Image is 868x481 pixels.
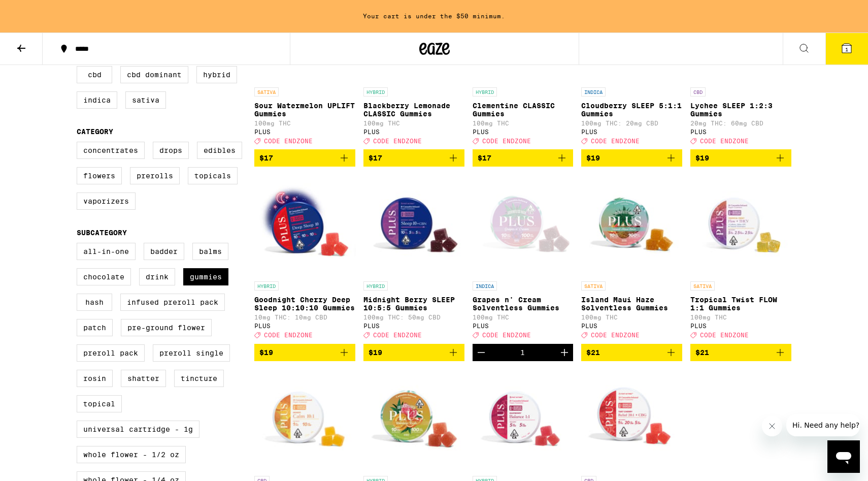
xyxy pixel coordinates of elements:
div: PLUS [690,129,791,135]
button: Add to bag [581,344,682,361]
p: INDICA [581,87,606,97]
p: 100mg THC [473,314,574,320]
button: Add to bag [690,344,791,361]
label: Rosin [77,370,113,387]
p: Island Maui Haze Solventless Gummies [581,296,682,312]
iframe: Close message [762,416,782,436]
legend: Category [77,127,113,136]
label: Indica [77,91,117,109]
p: Lychee SLEEP 1:2:3 Gummies [690,102,791,118]
div: PLUS [581,323,682,329]
img: PLUS - Tart Cherry Relief 20:5:1 Gummies [581,369,682,471]
p: Tropical Twist FLOW 1:1 Gummies [690,296,791,312]
legend: Subcategory [77,229,127,237]
label: Concentrates [77,142,145,159]
p: SATIVA [254,87,279,97]
label: Balms [192,243,228,260]
span: CODE ENDZONE [482,332,531,339]
label: Chocolate [77,268,131,285]
div: PLUS [254,129,355,135]
p: SATIVA [581,281,606,291]
label: Whole Flower - 1/2 oz [77,446,186,463]
span: $19 [586,154,600,162]
p: Blackberry Lemonade CLASSIC Gummies [363,102,464,118]
div: PLUS [473,129,574,135]
label: Drops [153,142,189,159]
p: 20mg THC: 60mg CBD [690,120,791,126]
label: Universal Cartridge - 1g [77,421,199,438]
span: CODE ENDZONE [373,332,422,339]
img: PLUS - Goodnight Cherry Deep Sleep 10:10:10 Gummies [254,175,355,276]
p: HYBRID [363,281,388,291]
span: 1 [845,46,848,52]
label: CBD Dominant [120,66,188,83]
p: SATIVA [690,281,715,291]
label: Gummies [183,268,228,285]
button: Decrement [473,344,490,361]
div: PLUS [254,323,355,329]
p: HYBRID [473,87,497,97]
div: PLUS [690,323,791,329]
span: CODE ENDZONE [264,138,313,144]
p: 100mg THC [690,314,791,320]
span: $17 [259,154,273,162]
a: Open page for Tropical Twist FLOW 1:1 Gummies from PLUS [690,175,791,343]
button: Add to bag [363,344,464,361]
span: $21 [586,348,600,357]
p: 100mg THC [254,120,355,126]
p: Midnight Berry SLEEP 10:5:5 Gummies [363,296,464,312]
label: Flowers [77,167,122,184]
img: PLUS - Tropical Twist FLOW 1:1 Gummies [690,175,791,276]
div: PLUS [581,129,682,135]
div: PLUS [363,323,464,329]
img: PLUS - Rainbow Kush Solventless Gummies [363,369,464,471]
label: Hybrid [196,66,237,83]
img: PLUS - Raspberry BALANCE 1:1 Gummies [473,369,574,471]
label: All-In-One [77,243,136,260]
span: CODE ENDZONE [700,332,749,339]
span: $17 [369,154,382,162]
button: Add to bag [363,149,464,167]
img: PLUS - Island Maui Haze Solventless Gummies [581,175,682,276]
span: CODE ENDZONE [591,138,640,144]
span: CODE ENDZONE [591,332,640,339]
div: PLUS [363,129,464,135]
label: Badder [144,243,184,260]
button: Add to bag [473,149,574,167]
p: CBD [690,87,706,97]
label: Topical [77,395,122,412]
label: Shatter [121,370,166,387]
label: Sativa [125,91,166,109]
p: 100mg THC [581,314,682,320]
button: Increment [556,344,573,361]
p: Grapes n' Cream Solventless Gummies [473,296,574,312]
button: 1 [825,33,868,65]
span: $19 [259,348,273,357]
iframe: Button to launch messaging window [827,440,860,473]
p: HYBRID [254,281,279,291]
a: Open page for Grapes n' Cream Solventless Gummies from PLUS [473,175,574,343]
p: INDICA [473,281,497,291]
label: Preroll Single [153,344,230,362]
label: Infused Preroll Pack [120,294,225,311]
a: Open page for Island Maui Haze Solventless Gummies from PLUS [581,175,682,343]
label: Drink [139,268,175,285]
span: $19 [369,348,382,357]
p: 100mg THC [363,120,464,126]
span: CODE ENDZONE [373,138,422,144]
p: 100mg THC: 50mg CBD [363,314,464,320]
span: $19 [695,154,709,162]
label: Pre-ground Flower [121,319,212,336]
a: Open page for Midnight Berry SLEEP 10:5:5 Gummies from PLUS [363,175,464,343]
div: PLUS [473,323,574,329]
label: Vaporizers [77,193,136,210]
p: 100mg THC [473,120,574,126]
label: Tincture [174,370,224,387]
button: Add to bag [690,149,791,167]
button: Add to bag [254,149,355,167]
a: Open page for Goodnight Cherry Deep Sleep 10:10:10 Gummies from PLUS [254,175,355,343]
label: Edibles [197,142,242,159]
label: Topicals [188,167,238,184]
img: PLUS - Midnight Berry SLEEP 10:5:5 Gummies [363,175,464,276]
